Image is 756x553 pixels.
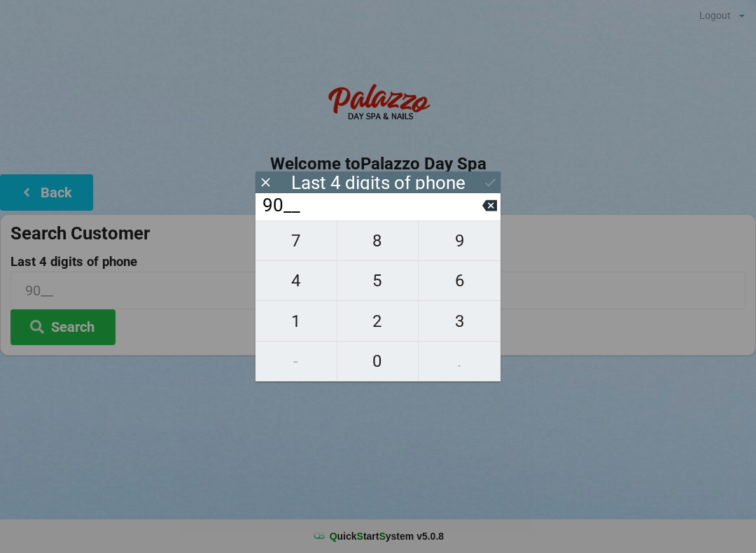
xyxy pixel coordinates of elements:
[337,342,419,381] button: 0
[337,307,419,336] span: 2
[255,226,337,255] span: 7
[255,301,337,341] button: 1
[255,220,337,261] button: 7
[255,307,337,336] span: 1
[419,266,500,295] span: 6
[255,266,337,295] span: 4
[337,220,419,261] button: 8
[337,226,419,255] span: 8
[419,226,500,255] span: 9
[337,266,419,295] span: 5
[419,220,500,261] button: 9
[419,307,500,336] span: 3
[337,301,419,341] button: 2
[255,261,337,301] button: 4
[337,261,419,301] button: 5
[291,176,465,190] div: Last 4 digits of phone
[419,301,500,341] button: 3
[337,346,419,376] span: 0
[419,261,500,301] button: 6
